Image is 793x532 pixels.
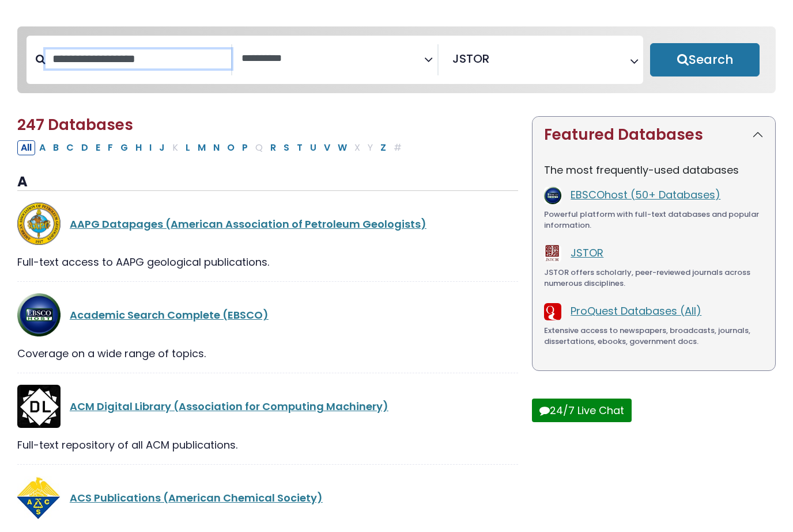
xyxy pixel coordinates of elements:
button: Filter Results N [210,140,223,155]
textarea: Search [241,53,424,65]
div: Powerful platform with full-text databases and popular information. [544,209,764,231]
li: JSTOR [448,50,489,67]
div: Full-text access to AAPG geological publications. [17,254,518,270]
button: Filter Results S [280,140,293,155]
button: Filter Results W [334,140,350,155]
a: EBSCOhost (50+ Databases) [571,187,720,202]
a: ACS Publications (American Chemical Society) [70,491,323,505]
button: Filter Results G [117,140,131,155]
button: Filter Results C [63,140,77,155]
button: Filter Results M [194,140,209,155]
button: 24/7 Live Chat [532,399,632,422]
input: Search database by title or keyword [46,49,231,68]
p: The most frequently-used databases [544,162,764,178]
button: Filter Results F [104,140,116,155]
button: Filter Results H [132,140,145,155]
button: Filter Results Z [377,140,390,155]
button: Filter Results J [156,140,168,155]
nav: Search filters [17,26,776,93]
button: Submit for Search Results [650,43,760,76]
a: ProQuest Databases (All) [571,304,701,318]
div: Extensive access to newspapers, broadcasts, journals, dissertations, ebooks, government docs. [544,325,764,347]
div: Full-text repository of all ACM publications. [17,437,518,453]
span: JSTOR [452,50,489,67]
textarea: Search [492,56,500,68]
button: Filter Results D [78,140,92,155]
h3: A [17,174,518,191]
a: Academic Search Complete (EBSCO) [70,308,269,322]
a: JSTOR [571,246,603,260]
button: Filter Results P [239,140,251,155]
span: 247 Databases [17,114,133,135]
button: All [17,140,35,155]
div: JSTOR offers scholarly, peer-reviewed journals across numerous disciplines. [544,267,764,289]
button: Filter Results R [267,140,280,155]
button: Filter Results E [92,140,104,155]
button: Filter Results I [146,140,155,155]
button: Filter Results O [224,140,238,155]
button: Featured Databases [533,117,775,153]
button: Filter Results V [320,140,334,155]
div: Coverage on a wide range of topics. [17,346,518,361]
div: Alpha-list to filter by first letter of database name [17,140,406,154]
button: Filter Results B [50,140,62,155]
a: ACM Digital Library (Association for Computing Machinery) [70,399,388,414]
button: Filter Results U [307,140,320,155]
button: Filter Results L [182,140,194,155]
button: Filter Results T [293,140,306,155]
a: AAPG Datapages (American Association of Petroleum Geologists) [70,217,426,231]
button: Filter Results A [36,140,49,155]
